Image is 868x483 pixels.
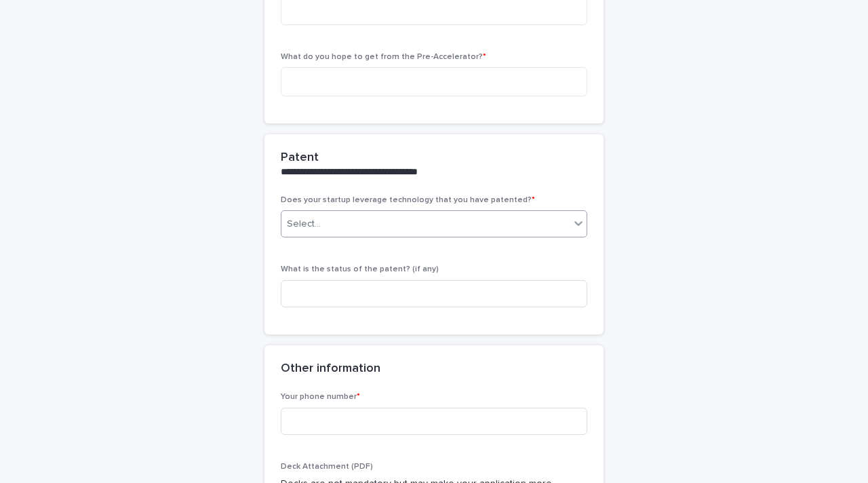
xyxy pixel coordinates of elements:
span: Your phone number [281,393,360,401]
span: What is the status of the patent? (if any) [281,265,439,273]
span: Deck Attachment (PDF) [281,463,373,471]
div: Select... [287,217,321,231]
h2: Other information [281,362,380,376]
span: Does your startup leverage technology that you have patented? [281,196,535,204]
h2: Patent [281,151,319,166]
span: What do you hope to get from the Pre-Accelerator? [281,53,486,61]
